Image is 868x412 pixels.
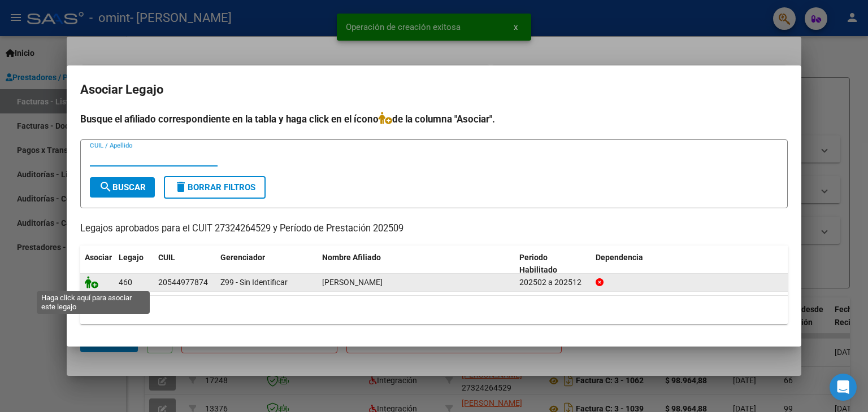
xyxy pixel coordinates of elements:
[80,79,788,100] h2: Asociar Legajo
[830,374,857,401] div: Open Intercom Messenger
[158,253,175,262] span: CUIL
[519,253,557,275] span: Periodo Habilitado
[174,180,188,194] mat-icon: delete
[119,253,144,262] span: Legajo
[519,276,587,289] div: 202502 a 202512
[80,222,788,236] p: Legajos aprobados para el CUIT 27324264529 y Período de Prestación 202509
[80,246,114,283] datatable-header-cell: Asociar
[318,246,515,283] datatable-header-cell: Nombre Afiliado
[99,182,146,192] span: Buscar
[220,253,265,262] span: Gerenciador
[85,253,112,262] span: Asociar
[99,180,112,194] mat-icon: search
[220,278,288,287] span: Z99 - Sin Identificar
[515,246,591,283] datatable-header-cell: Periodo Habilitado
[174,182,255,192] span: Borrar Filtros
[322,253,381,262] span: Nombre Afiliado
[216,246,318,283] datatable-header-cell: Gerenciador
[591,246,788,283] datatable-header-cell: Dependencia
[322,278,383,287] span: MARTINEZ CIRO
[164,176,266,199] button: Borrar Filtros
[596,253,643,262] span: Dependencia
[119,278,132,287] span: 460
[80,296,788,324] div: 1 registros
[158,276,208,289] div: 20544977874
[154,246,216,283] datatable-header-cell: CUIL
[114,246,154,283] datatable-header-cell: Legajo
[80,112,788,126] h4: Busque el afiliado correspondiente en la tabla y haga click en el ícono de la columna "Asociar".
[90,177,155,198] button: Buscar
